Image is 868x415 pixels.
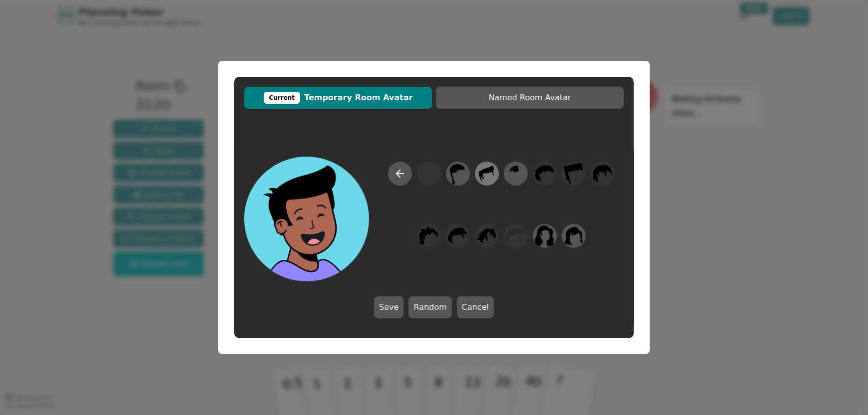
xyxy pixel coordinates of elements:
[264,92,301,104] div: Current
[409,296,451,318] button: Random
[441,92,619,104] span: Named Room Avatar
[436,87,624,109] button: Named Room Avatar
[457,296,494,318] button: Cancel
[249,92,427,104] span: Temporary Room Avatar
[244,87,432,109] button: CurrentTemporary Room Avatar
[374,296,404,318] button: Save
